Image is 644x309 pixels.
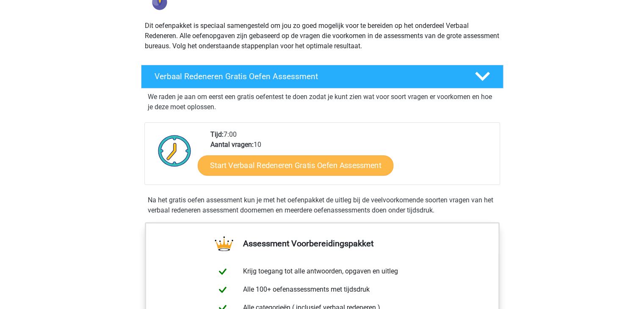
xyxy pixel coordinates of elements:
a: Verbaal Redeneren Gratis Oefen Assessment [138,65,507,88]
p: We raden je aan om eerst een gratis oefentest te doen zodat je kunt zien wat voor soort vragen er... [148,92,497,112]
div: 7:00 10 [204,130,499,185]
p: Dit oefenpakket is speciaal samengesteld om jou zo goed mogelijk voor te bereiden op het onderdee... [145,21,500,51]
b: Aantal vragen: [210,141,254,149]
img: Klok [153,130,196,172]
div: Na het gratis oefen assessment kun je met het oefenpakket de uitleg bij de veelvoorkomende soorte... [144,195,500,215]
a: Start Verbaal Redeneren Gratis Oefen Assessment [198,155,393,176]
b: Tijd: [210,130,224,138]
h4: Verbaal Redeneren Gratis Oefen Assessment [155,72,461,81]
